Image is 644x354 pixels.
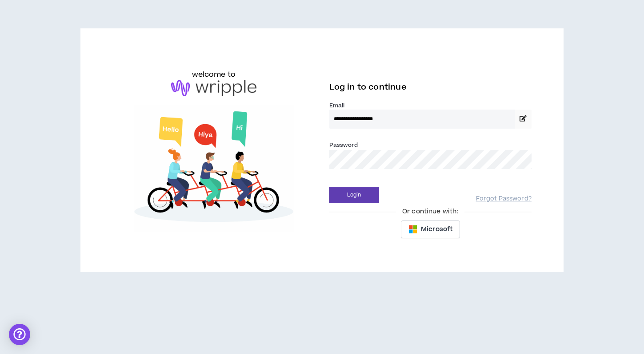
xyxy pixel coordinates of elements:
[329,102,532,110] label: Email
[329,141,358,149] label: Password
[112,105,315,232] img: Welcome to Wripple
[401,220,460,238] button: Microsoft
[476,195,532,203] a: Forgot Password?
[329,82,407,93] span: Log in to continue
[421,224,452,234] span: Microsoft
[329,187,379,203] button: Login
[171,80,256,97] img: logo-brand.png
[192,69,236,80] h6: welcome to
[9,324,30,345] div: Open Intercom Messenger
[396,207,464,216] span: Or continue with:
